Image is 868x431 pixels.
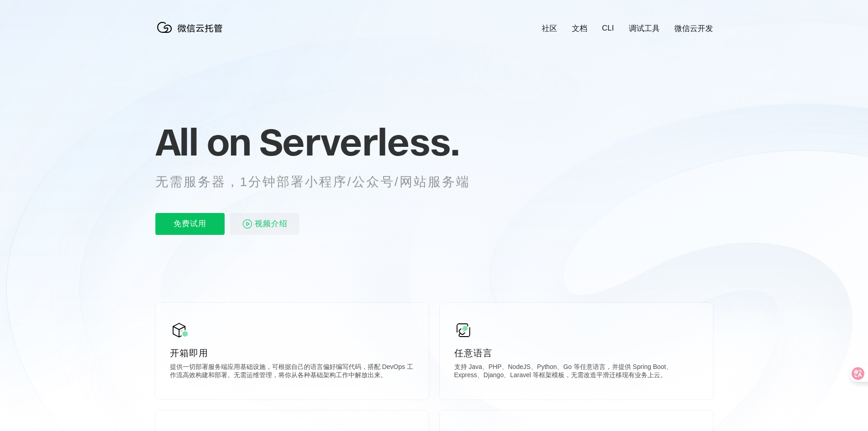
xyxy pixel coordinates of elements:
span: All on [155,119,251,165]
span: Serverless. [259,119,459,165]
span: 视频介绍 [255,213,288,235]
a: 调试工具 [629,23,660,34]
p: 开箱即用 [170,347,414,359]
a: 微信云开发 [674,23,713,34]
p: 无需服务器，1分钟部署小程序/公众号/网站服务端 [155,173,487,191]
a: 微信云托管 [155,30,228,38]
p: 任意语言 [454,347,699,359]
a: 社区 [542,23,557,34]
p: 免费试用 [155,213,225,235]
img: 微信云托管 [155,18,228,36]
img: video_play.svg [242,218,253,229]
p: 提供一切部署服务端应用基础设施，可根据自己的语言偏好编写代码，搭配 DevOps 工作流高效构建和部署。无需运维管理，将你从各种基础架构工作中解放出来。 [170,363,414,381]
a: CLI [602,24,614,33]
p: 支持 Java、PHP、NodeJS、Python、Go 等任意语言，并提供 Spring Boot、Express、Django、Laravel 等框架模板，无需改造平滑迁移现有业务上云。 [454,363,699,381]
a: 文档 [572,23,587,34]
